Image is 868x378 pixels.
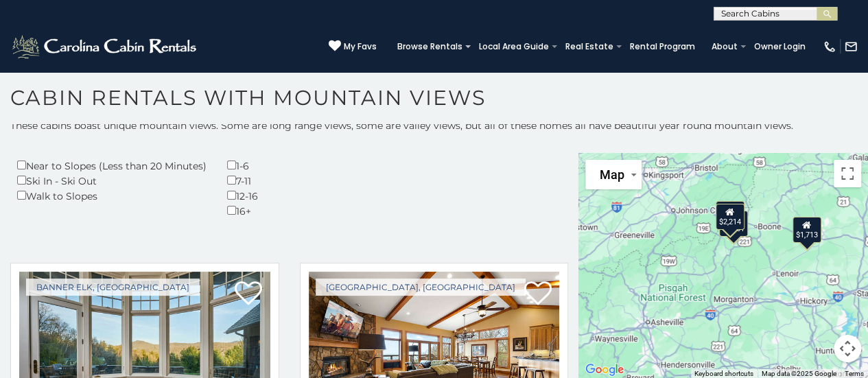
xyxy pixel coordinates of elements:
div: 1-6 [227,158,260,173]
a: My Favs [329,40,377,54]
div: 7-11 [227,173,260,188]
a: About [705,37,744,56]
button: Toggle fullscreen view [834,160,861,187]
span: Map [599,167,624,182]
div: Near to Slopes (Less than 20 Minutes) [17,158,207,173]
div: 16+ [227,203,260,218]
a: Real Estate [559,37,620,56]
a: [GEOGRAPHIC_DATA], [GEOGRAPHIC_DATA] [316,279,526,296]
a: Rental Program [623,37,702,56]
button: Map camera controls [834,335,861,362]
img: phone-regular-white.png [823,40,836,54]
div: Walk to Slopes [17,188,207,203]
span: Map data ©2025 Google [762,370,836,377]
a: Add to favorites [524,280,551,309]
div: $2,057 [716,200,744,226]
div: Ski In - Ski Out [17,173,207,188]
div: $2,214 [716,204,744,230]
a: Owner Login [747,37,812,56]
div: $6,061 [719,210,748,236]
a: Banner Elk, [GEOGRAPHIC_DATA] [26,279,200,296]
a: Terms (opens in new tab) [845,370,864,377]
button: Change map style [585,160,642,189]
span: My Favs [344,40,377,53]
img: mail-regular-white.png [844,40,858,54]
div: 12-16 [227,188,260,203]
img: White-1-2.png [10,33,200,60]
a: Local Area Guide [472,37,556,56]
a: Browse Rentals [390,37,469,56]
div: $1,713 [793,216,821,242]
